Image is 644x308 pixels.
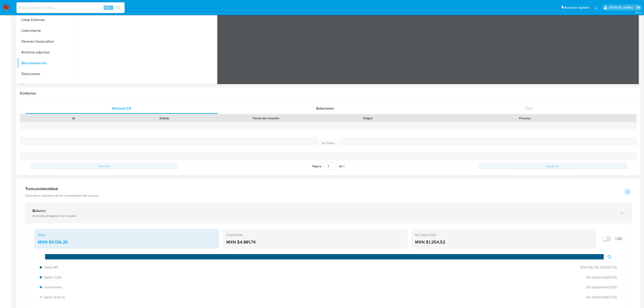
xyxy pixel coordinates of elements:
[20,91,637,96] h1: Contactos
[17,25,74,36] button: Lista Interna
[478,163,627,170] button: Siguiente
[17,14,74,25] button: Listas Externas
[316,106,334,111] span: Soluciones
[636,5,641,10] a: Salir
[525,106,533,111] span: Chat
[344,164,345,168] span: 1
[17,69,74,79] button: Direcciones
[122,116,207,120] div: Estado
[17,36,74,47] button: Devices Geolocation
[114,5,123,11] button: search-icon
[609,5,634,10] p: alan.cervantesmartinez@mercadolibre.com.mx
[17,47,74,58] button: Archivos adjuntos
[17,58,74,69] button: Documentación
[29,163,179,170] button: Anterior
[417,116,633,120] div: Proceso
[564,5,590,10] span: Accesos rápidos
[104,5,108,10] span: Alt
[325,116,410,120] div: Origen
[112,106,131,111] span: Historial CX
[110,5,112,10] span: s
[635,11,642,14] span: 3.161.2
[594,6,598,9] a: Notificaciones
[312,163,345,170] span: Página de
[213,116,319,120] div: Fecha de creación
[16,5,125,11] input: Buscar usuario o caso...
[31,116,116,120] div: Id
[17,79,74,90] button: Restricciones Nuevo Mundo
